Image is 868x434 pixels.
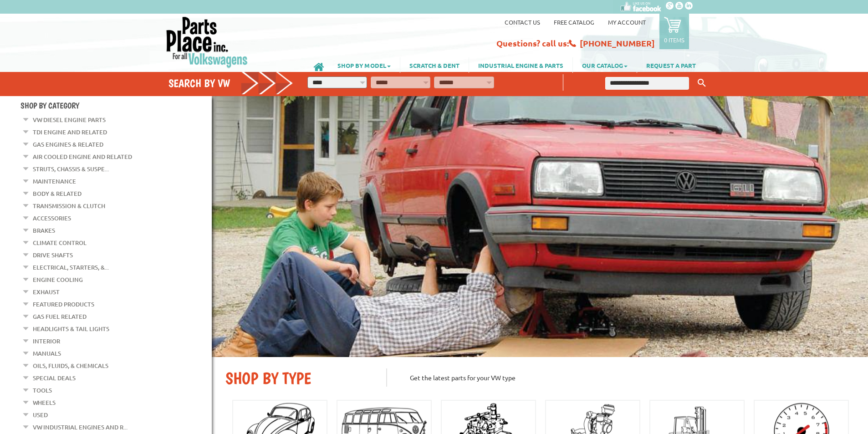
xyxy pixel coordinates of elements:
h4: Search by VW [168,77,293,90]
a: Transmission & Clutch [33,200,105,212]
h4: Shop By Category [20,101,212,110]
a: SCRATCH & DENT [400,57,469,73]
a: Maintenance [33,175,76,187]
a: Air Cooled Engine and Related [33,151,132,163]
a: VW Diesel Engine Parts [33,114,106,126]
a: Electrical, Starters, &... [33,261,109,273]
a: Accessories [33,212,71,224]
a: My Account [608,18,646,26]
a: Headlights & Tail Lights [33,323,109,335]
a: SHOP BY MODEL [328,57,400,73]
button: Keyword Search [695,76,709,91]
a: Manuals [33,347,61,359]
p: Get the latest parts for your VW type [386,368,854,387]
a: Gas Fuel Related [33,311,87,322]
a: REQUEST A PART [637,57,705,73]
a: Interior [33,335,60,347]
a: Contact us [505,18,540,26]
a: Engine Cooling [33,274,83,286]
a: Special Deals [33,372,76,384]
a: Oils, Fluids, & Chemicals [33,360,108,372]
a: Featured Products [33,298,94,310]
p: 0 items [664,36,684,44]
img: First slide [900x500] [212,96,868,357]
a: Wheels [33,397,56,408]
a: Tools [33,384,52,396]
a: TDI Engine and Related [33,126,107,138]
a: Free Catalog [554,18,594,26]
a: Drive Shafts [33,249,73,261]
a: Used [33,409,48,421]
a: Gas Engines & Related [33,138,103,150]
a: Struts, Chassis & Suspe... [33,163,109,175]
a: 0 items [659,14,689,49]
a: Body & Related [33,188,82,199]
a: OUR CATALOG [573,57,637,73]
a: Exhaust [33,286,60,298]
a: Climate Control [33,237,87,249]
h2: SHOP BY TYPE [225,368,373,388]
a: Brakes [33,225,55,236]
a: INDUSTRIAL ENGINE & PARTS [469,57,572,73]
a: VW Industrial Engines and R... [33,421,128,433]
img: Parts Place Inc! [165,16,249,68]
